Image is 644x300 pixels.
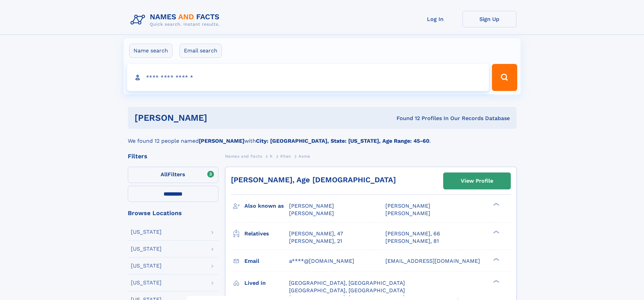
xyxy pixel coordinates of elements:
[289,203,334,209] span: [PERSON_NAME]
[225,152,262,160] a: Names and Facts
[444,173,510,189] a: View Profile
[256,138,429,144] b: City: [GEOGRAPHIC_DATA], State: [US_STATE], Age Range: 45-60
[492,230,500,234] div: ❯
[231,176,396,184] a: [PERSON_NAME], Age [DEMOGRAPHIC_DATA]
[244,228,289,239] h3: Relatives
[128,11,225,29] img: Logo Names and Facts
[492,279,500,283] div: ❯
[462,11,517,27] a: Sign Up
[131,280,162,285] div: [US_STATE]
[289,230,343,237] a: [PERSON_NAME], 47
[128,153,218,159] div: Filters
[135,114,302,122] h1: [PERSON_NAME]
[492,202,500,207] div: ❯
[161,171,168,178] span: All
[289,237,342,245] a: [PERSON_NAME], 21
[385,237,439,245] a: [PERSON_NAME], 81
[280,152,291,160] a: Khan
[289,210,334,216] span: [PERSON_NAME]
[128,210,218,216] div: Browse Locations
[385,203,430,209] span: [PERSON_NAME]
[180,44,222,58] label: Email search
[244,255,289,267] h3: Email
[270,154,273,159] span: K
[492,64,517,91] button: Search Button
[461,173,493,189] div: View Profile
[129,44,172,58] label: Name search
[385,210,430,216] span: [PERSON_NAME]
[131,263,162,269] div: [US_STATE]
[385,230,440,237] a: [PERSON_NAME], 66
[302,115,510,122] div: Found 12 Profiles In Our Records Database
[289,280,405,286] span: [GEOGRAPHIC_DATA], [GEOGRAPHIC_DATA]
[127,64,489,91] input: search input
[128,167,218,183] label: Filters
[385,258,480,264] span: [EMAIL_ADDRESS][DOMAIN_NAME]
[128,129,517,145] div: We found 12 people named with .
[199,138,244,144] b: [PERSON_NAME]
[131,246,162,252] div: [US_STATE]
[244,277,289,289] h3: Lived in
[244,200,289,212] h3: Also known as
[492,257,500,261] div: ❯
[289,287,405,294] span: [GEOGRAPHIC_DATA], [GEOGRAPHIC_DATA]
[270,152,273,160] a: K
[131,229,162,235] div: [US_STATE]
[280,154,291,159] span: Khan
[299,154,310,159] span: Asma
[408,11,462,27] a: Log In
